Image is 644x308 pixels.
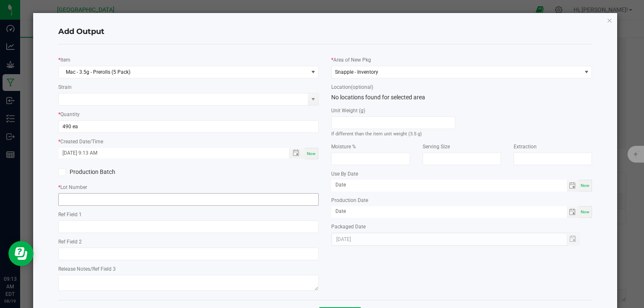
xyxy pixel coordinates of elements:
input: Created Datetime [59,148,280,158]
span: Toggle calendar [567,180,579,192]
label: Extraction [514,143,537,150]
label: Item [60,56,70,64]
span: Now [581,183,589,188]
h4: Add Output [58,26,592,37]
span: Toggle calendar [567,206,579,218]
label: Serving Size [423,143,450,150]
label: Lot Number [60,184,87,191]
label: Unit Weight (g) [331,107,365,114]
span: Toggle popup [289,148,305,158]
label: Release Notes/Ref Field 3 [58,265,116,273]
label: Location [331,83,373,91]
span: No locations found for selected area [331,94,425,101]
label: Ref Field 1 [58,211,82,218]
small: If different than the item unit weight (3.5 g) [331,131,422,137]
label: Ref Field 2 [58,238,82,246]
label: Quantity [60,111,80,118]
label: Use By Date [331,170,358,178]
label: Packaged Date [331,223,366,230]
label: Production Date [331,197,368,204]
span: (optional) [351,84,373,90]
label: Production Batch [58,168,182,176]
label: Strain [58,83,72,91]
label: Moisture % [331,143,356,150]
span: Mac - 3.5g - Prerolls (5 Pack) [59,66,308,78]
span: Now [307,151,316,156]
span: Snapple - Inventory [335,69,378,75]
input: Date [331,180,566,190]
label: Area of New Pkg [333,56,371,64]
span: Now [581,210,589,214]
input: Date [331,206,566,217]
iframe: Resource center [8,241,34,266]
label: Created Date/Time [60,138,103,145]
